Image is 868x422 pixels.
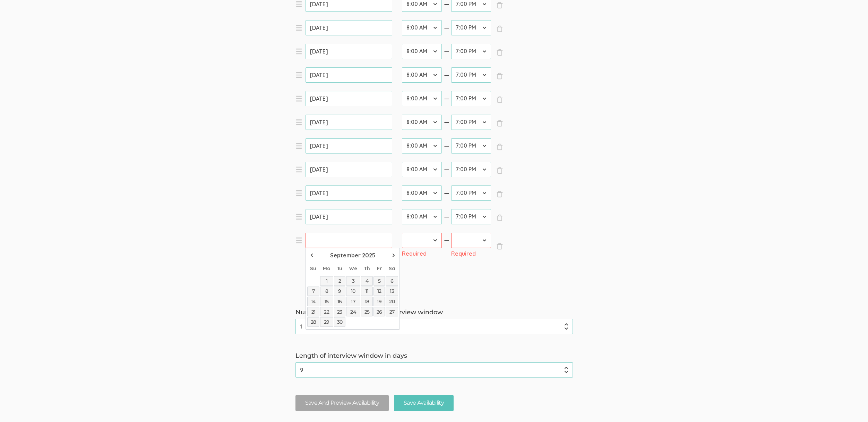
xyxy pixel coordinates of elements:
[334,307,345,317] a: 23
[496,96,503,103] span: ×
[330,252,361,259] span: September
[361,287,373,296] a: 11
[386,307,398,317] a: 27
[496,120,503,127] span: ×
[389,265,395,272] span: Saturday
[349,265,357,272] span: Wednesday
[361,297,373,306] a: 18
[386,297,398,306] a: 20
[394,395,454,411] input: Save Availability
[346,276,360,286] a: 3
[373,287,385,296] a: 12
[320,297,333,306] a: 15
[364,265,370,272] span: Thursday
[496,73,503,80] span: ×
[307,317,319,327] a: 28
[451,250,492,258] div: Required
[373,297,385,306] a: 19
[361,276,373,286] a: 4
[833,389,868,422] iframe: Chat Widget
[361,307,373,317] a: 25
[373,276,385,286] a: 5
[308,251,316,259] a: Prev
[295,351,573,361] label: Length of interview window in days
[337,265,342,272] span: Tuesday
[320,287,333,296] a: 8
[496,243,503,250] span: ×
[373,307,385,317] a: 26
[362,252,375,259] span: 2025
[496,191,503,198] span: ×
[295,308,573,317] label: Number of days until start of interview window
[389,251,398,259] a: Next
[496,143,503,150] span: ×
[390,253,396,258] span: Next
[496,25,503,32] span: ×
[377,265,382,272] span: Friday
[346,297,360,306] a: 17
[334,276,345,286] a: 2
[496,49,503,56] span: ×
[334,317,345,327] a: 30
[323,265,330,272] span: Monday
[320,276,333,286] a: 1
[402,250,442,258] div: Required
[309,253,315,258] span: Prev
[295,395,389,411] button: Save And Preview Availability
[496,214,503,221] span: ×
[307,297,319,306] a: 14
[320,307,333,317] a: 22
[496,2,503,9] span: ×
[307,307,319,317] a: 21
[346,287,360,296] a: 10
[386,276,398,286] a: 6
[334,287,345,296] a: 9
[346,307,360,317] a: 24
[334,297,345,306] a: 16
[496,167,503,174] span: ×
[320,317,333,327] a: 29
[310,265,316,272] span: Sunday
[386,287,398,296] a: 13
[307,287,319,296] a: 7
